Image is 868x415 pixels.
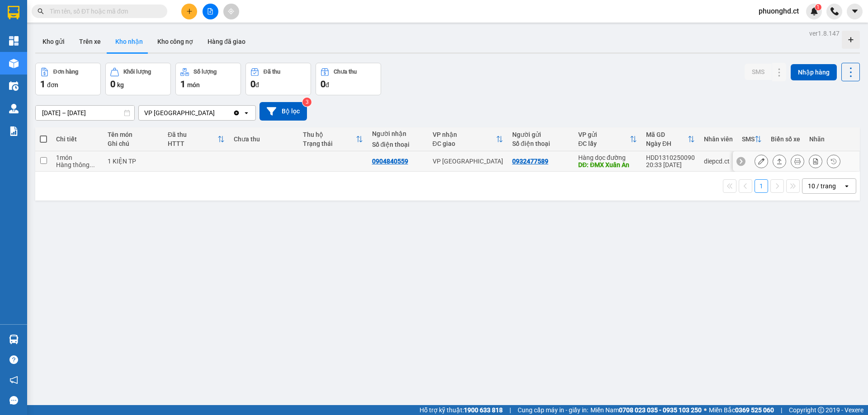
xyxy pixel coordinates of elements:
img: logo-vxr [8,6,19,19]
span: đơn [47,81,58,89]
div: Số điện thoại [372,141,424,148]
div: 0932477589 [512,158,548,165]
button: SMS [745,64,772,80]
div: Đơn hàng [53,69,78,75]
svg: Clear value [233,109,240,117]
img: solution-icon [9,126,19,136]
button: Kho gửi [35,31,72,52]
div: HTTT [168,140,217,147]
span: | [781,405,782,415]
div: Số lượng [193,69,217,75]
span: 0 [110,79,115,89]
svg: open [243,109,250,117]
div: Tạo kho hàng mới [842,31,860,49]
button: Kho công nợ [150,31,200,52]
span: message [9,396,18,405]
span: 0 [250,79,255,89]
div: Tên món [108,131,159,138]
span: caret-down [851,7,859,15]
th: Toggle SortBy [428,127,508,151]
th: Toggle SortBy [163,127,229,151]
button: Bộ lọc [259,102,307,121]
div: Trạng thái [303,140,356,147]
span: kg [117,81,124,89]
span: search [38,8,44,14]
img: phone-icon [830,7,839,15]
div: Đã thu [168,131,217,138]
img: warehouse-icon [9,59,19,68]
th: Toggle SortBy [574,127,642,151]
div: Đã thu [264,69,280,75]
button: Nhập hàng [791,64,837,80]
div: Biển số xe [771,135,800,143]
span: phuonghd.ct [751,5,806,17]
button: file-add [203,4,218,19]
strong: 0708 023 035 - 0935 103 250 [619,406,702,414]
button: Kho nhận [108,31,150,52]
strong: 1900 633 818 [464,406,503,414]
button: caret-down [847,4,863,19]
img: icon-new-feature [810,7,818,15]
div: 20:33 [DATE] [646,161,695,168]
span: notification [9,376,18,384]
div: Hàng thông thường [56,161,99,168]
sup: 1 [815,4,821,10]
span: copyright [818,407,824,413]
span: file-add [207,8,213,14]
strong: 0369 525 060 [735,406,774,414]
span: plus [186,8,193,14]
img: warehouse-icon [9,81,19,91]
button: 1 [755,179,768,193]
div: diepcd.ct [704,158,733,165]
div: ver 1.8.147 [809,28,840,38]
span: Miền Nam [590,405,702,415]
span: ... [90,161,95,168]
span: 1 [816,4,820,10]
span: question-circle [9,355,18,364]
span: 0 [321,79,325,89]
div: 1 món [56,154,99,161]
img: warehouse-icon [9,335,19,344]
img: warehouse-icon [9,104,19,113]
img: dashboard-icon [9,36,19,46]
span: đ [255,81,259,89]
th: Toggle SortBy [737,127,766,151]
div: VP [GEOGRAPHIC_DATA] [433,158,503,165]
div: Thu hộ [303,131,356,138]
button: Số lượng1món [175,63,241,95]
svg: open [843,182,850,190]
span: đ [325,81,329,89]
span: Cung cấp máy in - giấy in: [518,405,588,415]
div: Nhân viên [704,135,733,143]
div: HDD1310250090 [646,154,695,161]
span: Hỗ trợ kỹ thuật: [420,405,503,415]
div: Chưa thu [334,69,357,75]
div: Ghi chú [108,140,159,147]
button: Trên xe [72,31,108,52]
div: Hàng dọc đường [578,154,637,161]
button: Đã thu0đ [245,63,311,95]
div: Ngày ĐH [646,140,688,147]
div: 10 / trang [808,182,836,191]
th: Toggle SortBy [298,127,368,151]
div: Khối lượng [123,69,151,75]
span: aim [228,8,234,14]
div: Chưa thu [234,135,294,143]
button: plus [181,4,197,19]
div: Người gửi [512,131,569,138]
span: | [509,405,511,415]
button: Khối lượng0kg [105,63,171,95]
span: món [187,81,200,89]
div: Chi tiết [56,135,99,143]
div: VP nhận [433,131,496,138]
span: ⚪️ [704,408,707,412]
div: VP gửi [578,131,630,138]
div: VP [GEOGRAPHIC_DATA] [144,108,215,117]
span: Miền Bắc [709,405,774,415]
div: ĐC lấy [578,140,630,147]
th: Toggle SortBy [642,127,699,151]
div: Số điện thoại [512,140,569,147]
button: Chưa thu0đ [316,63,381,95]
button: Đơn hàng1đơn [35,63,101,95]
input: Select a date range. [36,106,134,120]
